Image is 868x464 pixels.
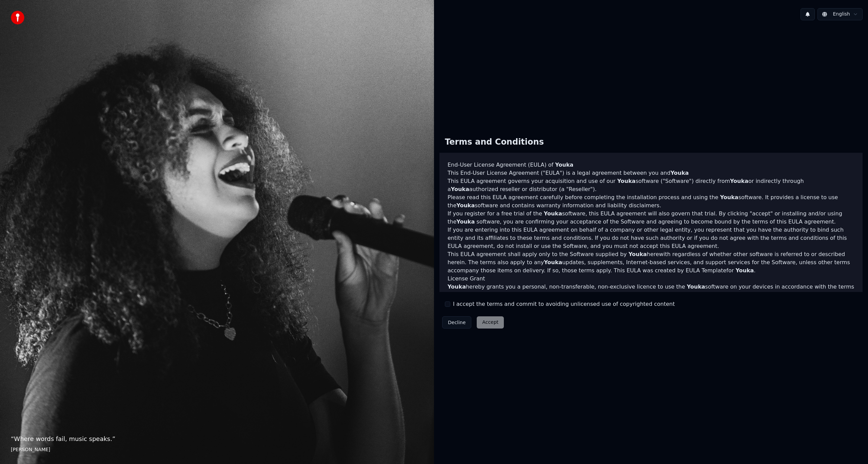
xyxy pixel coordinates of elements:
[448,161,854,169] h3: End-User License Agreement (EULA) of
[456,218,475,225] span: Youka
[730,178,748,184] span: Youka
[448,177,854,193] p: This EULA agreement governs your acquisition and use of our software ("Software") directly from o...
[442,316,471,329] button: Decline
[555,162,573,168] span: Youka
[735,267,754,274] span: Youka
[544,210,562,217] span: Youka
[544,259,562,266] span: Youka
[686,267,726,274] a: EULA Template
[448,193,854,210] p: Please read this EULA agreement carefully before completing the installation process and using th...
[448,169,854,177] p: This End-User License Agreement ("EULA") is a legal agreement between you and
[687,283,705,290] span: Youka
[448,210,854,226] p: If you register for a free trial of the software, this EULA agreement will also govern that trial...
[617,178,635,184] span: Youka
[456,202,475,209] span: Youka
[670,170,689,176] span: Youka
[448,283,466,290] span: Youka
[448,226,854,250] p: If you are entering into this EULA agreement on behalf of a company or other legal entity, you re...
[448,283,854,299] p: hereby grants you a personal, non-transferable, non-exclusive licence to use the software on your...
[11,434,423,444] p: “ Where words fail, music speaks. ”
[11,11,24,24] img: youka
[720,194,738,201] span: Youka
[439,131,549,153] div: Terms and Conditions
[629,251,647,257] span: Youka
[453,300,675,308] label: I accept the terms and commit to avoiding unlicensed use of copyrighted content
[451,186,469,192] span: Youka
[448,250,854,275] p: This EULA agreement shall apply only to the Software supplied by herewith regardless of whether o...
[11,446,423,453] footer: [PERSON_NAME]
[448,275,854,283] h3: License Grant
